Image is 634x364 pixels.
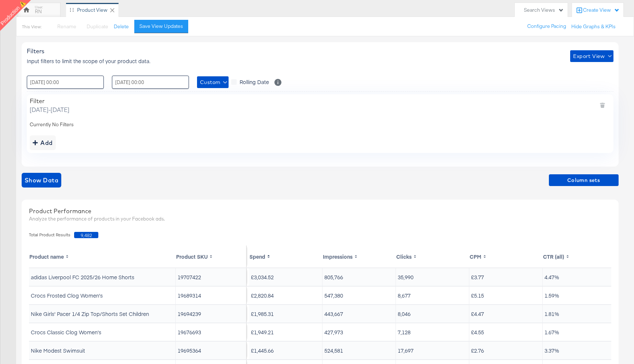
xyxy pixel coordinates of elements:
div: Product View [77,7,108,14]
span: Show Data [25,175,58,185]
div: This View: [22,24,41,30]
td: 805,766 [323,268,396,286]
button: addbutton [30,135,56,150]
td: 524,581 [323,342,396,359]
td: 19695364 [176,342,247,359]
div: Save View Updates [139,23,183,30]
td: 35,990 [396,268,469,286]
th: Toggle SortBy [396,245,469,267]
td: £4.55 [469,323,543,341]
td: £1,985.31 [249,305,323,323]
button: Column sets [549,174,619,186]
div: RN [35,8,42,15]
td: 547,380 [323,287,396,304]
th: Toggle SortBy [543,245,616,267]
td: 427,973 [323,323,396,341]
div: Filter [30,97,69,105]
div: Product Performance [29,207,611,215]
button: Configure Pacing [522,20,571,33]
th: Toggle SortBy [176,245,247,267]
button: Custom [197,76,229,88]
button: showdata [22,173,61,188]
td: £2.76 [469,342,543,359]
span: Rolling Date [240,78,269,85]
td: £3.77 [469,268,543,286]
td: 8,677 [396,287,469,304]
div: Analyze the performance of products in your Facebook ads. [29,215,611,222]
span: Column sets [552,176,616,185]
td: Crocs Classic Clog Women's [29,323,176,341]
span: 9,482 [74,232,98,238]
td: adidas Liverpool FC 2025/26 Home Shorts [29,268,176,286]
td: 3.37% [543,342,616,359]
button: Save View Updates [134,20,188,33]
td: 1.81% [543,305,616,323]
td: Nike Girls' Pacer 1/4 Zip Top/Shorts Set Children [29,305,176,323]
td: 19689314 [176,287,247,304]
div: Drag to reorder tab [70,8,74,12]
td: £4.47 [469,305,543,323]
span: Input filters to limit the scope of your product data. [27,57,150,65]
button: Export View [570,50,613,62]
td: £1,445.66 [249,342,323,359]
span: Total Product Results [29,232,74,238]
span: Duplicate [87,23,108,30]
span: Rename [57,23,76,30]
td: 1.59% [543,287,616,304]
div: Currently No Filters [30,121,611,128]
td: 19676693 [176,323,247,341]
td: 1.67% [543,323,616,341]
td: £5.15 [469,287,543,304]
button: Delete [114,23,129,30]
div: Add [33,138,53,148]
td: Nike Modest Swimsuit [29,342,176,359]
span: Export View [573,52,610,61]
td: £1,949.21 [249,323,323,341]
th: Toggle SortBy [469,245,543,267]
button: Hide Graphs & KPIs [571,23,616,30]
th: Toggle SortBy [249,245,323,267]
td: 19707422 [176,268,247,286]
td: £3,034.52 [249,268,323,286]
div: Search Views [524,7,564,14]
span: Filters [27,47,44,55]
span: Custom [200,78,226,87]
td: £2,820.84 [249,287,323,304]
td: Crocs Frosted Clog Women's [29,287,176,304]
th: Toggle SortBy [323,245,396,267]
td: 7,128 [396,323,469,341]
td: 17,697 [396,342,469,359]
td: 19694239 [176,305,247,323]
span: [DATE] - [DATE] [30,105,69,114]
td: 443,667 [323,305,396,323]
th: Toggle SortBy [29,245,176,267]
td: 8,046 [396,305,469,323]
td: 4.47% [543,268,616,286]
div: Create View [583,7,620,14]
